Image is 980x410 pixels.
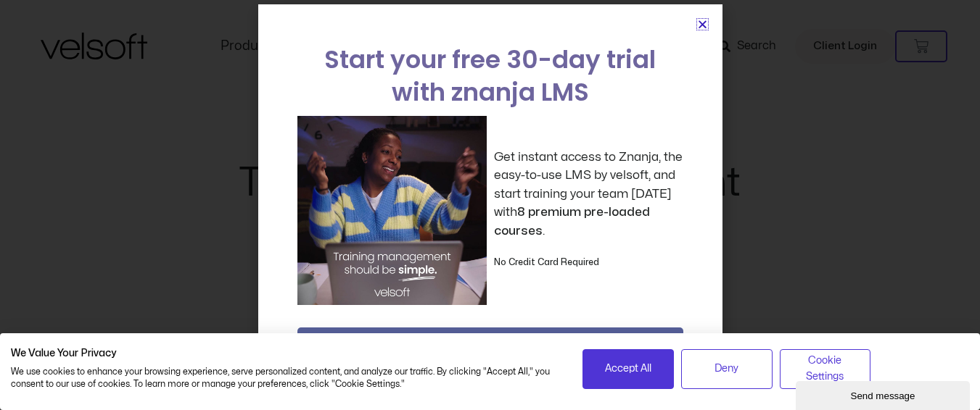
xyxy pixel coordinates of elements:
[11,347,561,360] h2: We Value Your Privacy
[681,349,773,389] button: Deny all cookies
[297,116,487,305] img: a woman sitting at her laptop dancing
[11,366,561,390] p: We use cookies to enhance your browsing experience, serve personalized content, and analyze our t...
[789,353,862,385] span: Cookie Settings
[697,19,708,30] a: Close
[582,349,674,389] button: Accept all cookies
[494,258,599,267] strong: No Credit Card Required
[796,378,973,410] iframe: chat widget
[780,349,871,389] button: Adjust cookie preferences
[605,361,651,377] span: Accept All
[715,361,738,377] span: Deny
[494,148,683,240] p: Get instant access to Znanja, the easy-to-use LMS by velsoft, and start training your team [DATE]...
[494,206,650,237] strong: 8 premium pre-loaded courses
[297,43,683,109] h2: Start your free 30-day trial with znanja LMS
